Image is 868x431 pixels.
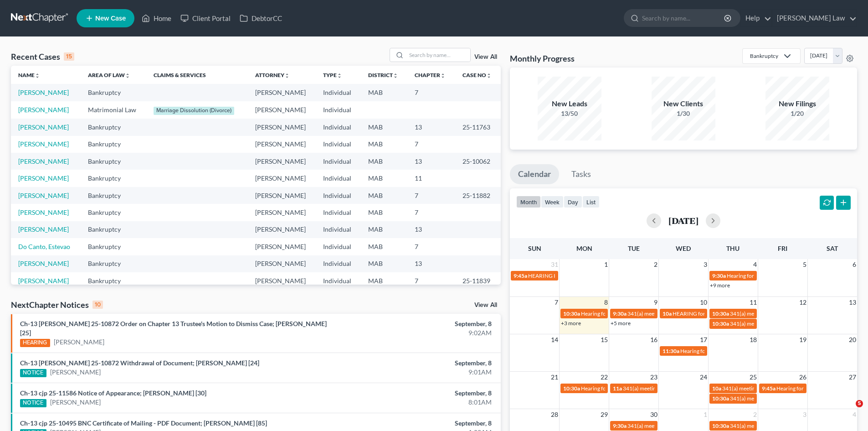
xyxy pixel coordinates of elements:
[393,73,398,78] i: unfold_more
[798,334,807,345] span: 19
[248,238,316,255] td: [PERSON_NAME]
[582,196,600,208] button: list
[361,119,407,135] td: MAB
[730,395,818,402] span: 341(a) meeting for [PERSON_NAME]
[510,164,559,184] a: Calendar
[81,119,146,135] td: Bankruptcy
[11,299,103,310] div: NextChapter Notices
[772,10,857,26] a: [PERSON_NAME] Law
[611,320,631,327] a: +5 more
[248,187,316,204] td: [PERSON_NAME]
[798,372,807,383] span: 26
[627,422,715,429] span: 341(a) meeting for [PERSON_NAME]
[642,10,725,26] input: Search by name...
[455,187,501,204] td: 25-11882
[856,400,863,407] span: 5
[81,238,146,255] td: Bankruptcy
[50,398,101,407] a: [PERSON_NAME]
[628,244,640,252] span: Tue
[316,221,360,238] td: Individual
[361,221,407,238] td: MAB
[623,385,711,392] span: 341(a) meeting for [PERSON_NAME]
[554,297,559,308] span: 7
[699,372,708,383] span: 24
[802,259,807,270] span: 5
[154,107,235,115] div: Marriage Dissolution (Divorce)
[18,123,69,131] a: [PERSON_NAME]
[316,272,360,289] td: Individual
[368,72,398,78] a: Districtunfold_more
[337,73,342,78] i: unfold_more
[81,221,146,238] td: Bankruptcy
[137,10,176,26] a: Home
[176,10,235,26] a: Client Portal
[653,297,658,308] span: 9
[284,73,290,78] i: unfold_more
[528,244,541,252] span: Sun
[18,192,69,199] a: [PERSON_NAME]
[455,119,501,135] td: 25-11763
[11,51,74,62] div: Recent Cases
[316,170,360,187] td: Individual
[538,99,601,109] div: New Leads
[81,101,146,119] td: Matrimonial Law
[730,320,818,327] span: 341(a) meeting for [PERSON_NAME]
[600,334,609,345] span: 15
[35,73,40,78] i: unfold_more
[81,84,146,101] td: Bankruptcy
[407,272,455,289] td: 7
[603,297,609,308] span: 8
[703,259,708,270] span: 3
[663,310,672,317] span: 10a
[316,238,360,255] td: Individual
[712,310,729,317] span: 10:30a
[703,409,708,420] span: 1
[474,302,497,308] a: View All
[18,243,70,250] a: Do Canto, Estevao
[18,225,69,233] a: [PERSON_NAME]
[248,136,316,153] td: [PERSON_NAME]
[20,320,327,337] a: Ch-13 [PERSON_NAME] 25-10872 Order on Chapter 13 Trustee's Motion to Dismiss Case; [PERSON_NAME] ...
[752,259,758,270] span: 4
[248,84,316,101] td: [PERSON_NAME]
[20,339,50,347] div: HEARING
[765,99,829,109] div: New Filings
[407,255,455,272] td: 13
[652,99,715,109] div: New Clients
[316,187,360,204] td: Individual
[440,73,446,78] i: unfold_more
[18,277,69,285] a: [PERSON_NAME]
[316,255,360,272] td: Individual
[340,328,492,338] div: 9:02AM
[340,398,492,407] div: 8:01AM
[146,66,248,84] th: Claims & Services
[462,72,492,78] a: Case Nounfold_more
[361,272,407,289] td: MAB
[406,48,470,62] input: Search by name...
[749,372,758,383] span: 25
[778,244,787,252] span: Fri
[613,422,627,429] span: 9:30a
[20,399,46,407] div: NOTICE
[235,10,287,26] a: DebtorCC
[564,196,582,208] button: day
[316,153,360,170] td: Individual
[316,119,360,135] td: Individual
[727,272,798,279] span: Hearing for [PERSON_NAME]
[316,101,360,119] td: Individual
[722,385,810,392] span: 341(a) meeting for [PERSON_NAME]
[710,282,730,289] a: +9 more
[407,84,455,101] td: 7
[18,174,69,182] a: [PERSON_NAME]
[474,54,497,60] a: View All
[749,297,758,308] span: 11
[653,259,658,270] span: 2
[712,385,721,392] span: 10a
[407,136,455,153] td: 7
[730,310,818,317] span: 341(a) meeting for [PERSON_NAME]
[361,238,407,255] td: MAB
[248,221,316,238] td: [PERSON_NAME]
[600,372,609,383] span: 22
[603,259,609,270] span: 1
[361,84,407,101] td: MAB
